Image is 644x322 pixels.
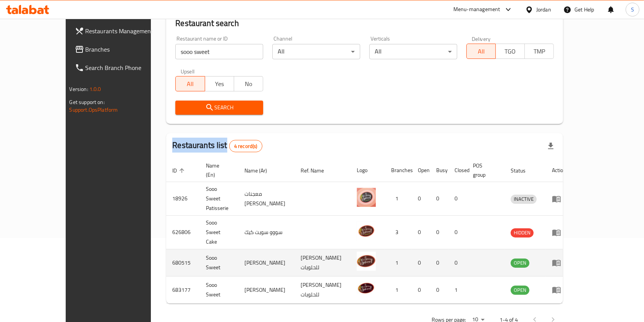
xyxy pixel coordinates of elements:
[453,5,500,14] div: Menu-management
[206,161,229,179] span: Name (En)
[181,103,257,112] span: Search
[470,46,493,57] span: All
[430,216,448,249] td: 0
[385,182,412,216] td: 1
[294,276,351,304] td: [PERSON_NAME] للحلويات
[473,161,495,179] span: POS group
[175,76,205,91] button: All
[385,249,412,276] td: 1
[357,279,376,298] img: Sooo Sweet
[412,182,430,216] td: 0
[369,44,457,59] div: All
[412,159,430,182] th: Open
[430,159,448,182] th: Busy
[542,137,560,155] div: Export file
[69,22,173,40] a: Restaurants Management
[166,276,200,304] td: 683177
[385,276,412,304] td: 1
[166,182,200,216] td: 18926
[237,78,260,89] span: No
[301,166,334,175] span: Ref. Name
[546,159,572,182] th: Action
[412,216,430,249] td: 0
[175,101,263,115] button: Search
[238,182,294,216] td: معجنات [PERSON_NAME]
[208,78,231,89] span: Yes
[244,166,277,175] span: Name (Ar)
[70,105,118,115] a: Support.OpsPlatform
[89,84,101,94] span: 1.0.0
[238,216,294,249] td: سووو سويت كيك
[175,18,554,29] h2: Restaurant search
[86,63,167,72] span: Search Branch Phone
[385,159,412,182] th: Branches
[430,182,448,216] td: 0
[499,46,522,57] span: TGO
[69,40,173,59] a: Branches
[181,68,195,74] label: Upsell
[430,276,448,304] td: 0
[552,228,566,237] div: Menu
[448,182,467,216] td: 0
[234,76,263,91] button: No
[385,216,412,249] td: 3
[412,249,430,276] td: 0
[552,194,566,203] div: Menu
[230,143,262,150] span: 4 record(s)
[357,252,376,271] img: Sooo Sweet
[69,59,173,77] a: Search Branch Phone
[357,188,376,207] img: Sooo Sweet Patisserie
[351,159,385,182] th: Logo
[466,44,496,59] button: All
[511,286,529,294] span: OPEN
[448,276,467,304] td: 1
[70,84,88,94] span: Version:
[511,195,537,204] div: INACTIVE
[166,249,200,276] td: 680515
[511,166,536,175] span: Status
[86,26,167,36] span: Restaurants Management
[86,45,167,54] span: Branches
[179,78,202,89] span: All
[448,249,467,276] td: 0
[200,182,238,216] td: Sooo Sweet Patisserie
[524,44,554,59] button: TMP
[511,259,529,267] span: OPEN
[357,221,376,241] img: Sooo Sweet Cake
[448,216,467,249] td: 0
[472,36,491,41] label: Delivery
[272,44,360,59] div: All
[172,140,262,152] h2: Restaurants list
[528,46,551,57] span: TMP
[166,216,200,249] td: 626806
[448,159,467,182] th: Closed
[205,76,234,91] button: Yes
[412,276,430,304] td: 0
[294,249,351,276] td: [PERSON_NAME] للحلويات
[70,97,105,107] span: Get support on:
[511,195,537,203] span: INACTIVE
[238,249,294,276] td: [PERSON_NAME]
[511,228,534,237] span: HIDDEN
[229,140,262,152] div: Total records count
[200,276,238,304] td: Sooo Sweet
[200,216,238,249] td: Sooo Sweet Cake
[200,249,238,276] td: Sooo Sweet
[172,166,187,175] span: ID
[238,276,294,304] td: [PERSON_NAME]
[536,5,551,14] div: Jordan
[631,5,634,14] span: S
[175,44,263,59] input: Search for restaurant name or ID..
[166,159,572,304] table: enhanced table
[495,44,525,59] button: TGO
[430,249,448,276] td: 0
